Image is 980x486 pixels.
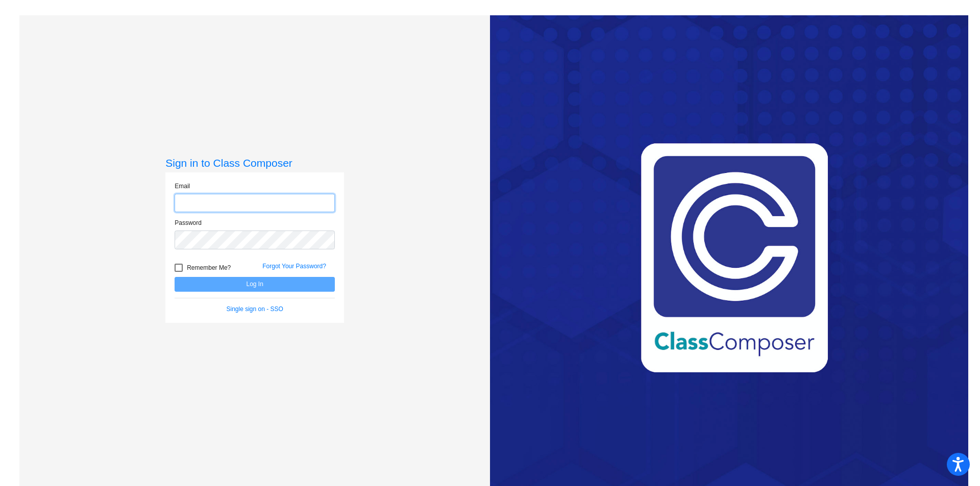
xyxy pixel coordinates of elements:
label: Email [175,182,190,191]
span: Remember Me? [187,262,231,274]
button: Log In [175,277,335,292]
h3: Sign in to Class Composer [165,157,344,169]
a: Single sign on - SSO [227,305,283,313]
label: Password [175,218,202,227]
a: Forgot Your Password? [262,263,326,270]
